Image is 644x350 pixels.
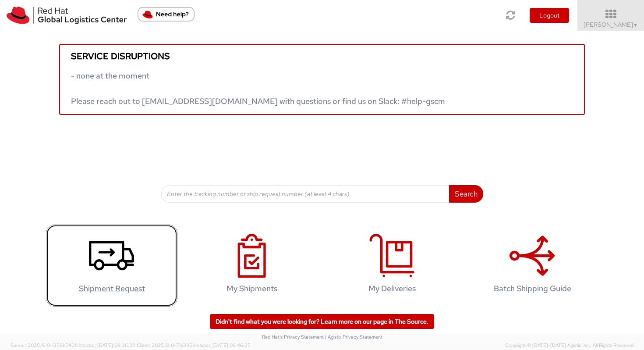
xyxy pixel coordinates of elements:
[55,284,168,293] h4: Shipment Request
[336,284,449,293] h4: My Deliveries
[530,8,569,23] button: Logout
[467,225,598,307] a: Batch Shipping Guide
[326,225,458,307] a: My Deliveries
[161,185,449,203] input: Enter the tracking number or ship request number (at least 4 chars)
[325,334,382,340] a: | Agistix Privacy Statement
[11,342,135,348] span: Server: 2025.19.0-1259b540fc1
[210,314,434,329] a: Didn't find what you were looking for? Learn more on our page in The Source.
[138,7,195,21] button: Need help?
[46,225,177,307] a: Shipment Request
[186,225,318,307] a: My Shipments
[584,21,638,29] span: [PERSON_NAME]
[195,342,251,348] span: master, [DATE] 09:46:25
[476,284,589,293] h4: Batch Shipping Guide
[262,334,324,340] a: Red Hat's Privacy Statement
[71,51,573,61] h5: Service disruptions
[71,71,445,106] span: - none at the moment Please reach out to [EMAIL_ADDRESS][DOMAIN_NAME] with questions or find us o...
[195,284,308,293] h4: My Shipments
[633,21,638,29] span: ▼
[7,7,127,24] img: rh-logistics-00dfa346123c4ec078e1.svg
[80,342,135,348] span: master, [DATE] 08:26:33
[449,185,483,203] button: Search
[505,342,633,349] span: Copyright © [DATE]-[DATE] Agistix Inc., All Rights Reserved
[59,44,585,115] a: Service disruptions - none at the moment Please reach out to [EMAIL_ADDRESS][DOMAIN_NAME] with qu...
[137,342,251,348] span: Client: 2025.18.0-71d3358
